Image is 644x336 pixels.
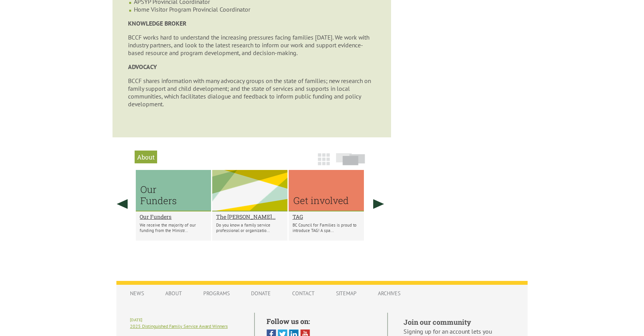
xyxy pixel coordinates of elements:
[328,286,364,301] a: Sitemap
[128,63,157,71] strong: ADVOCACY
[128,19,187,27] strong: KNOWLEDGE BROKER
[140,213,207,220] a: Our Funders
[216,213,284,220] a: The [PERSON_NAME]...
[284,286,322,301] a: Contact
[243,286,279,301] a: Donate
[122,286,152,301] a: News
[293,222,360,233] p: BC Council for Families is proud to introduce TAG! A spa...
[315,157,332,169] a: Grid View
[267,317,376,326] h5: Follow us on:
[158,286,190,301] a: About
[128,33,376,57] p: BCCF works hard to understand the increasing pressures facing families [DATE]. We work with indus...
[136,170,211,241] li: Our Funders
[370,286,408,301] a: Archives
[334,157,367,169] a: Slide View
[293,213,360,220] a: TAG
[135,151,157,163] h2: About
[196,286,237,301] a: Programs
[318,153,330,165] img: grid-icon.png
[336,153,365,165] img: slide-icon.png
[140,222,207,233] p: We receive the majority of our funding from the Ministr...
[216,222,284,233] p: Do you know a family service professional or organizatio...
[130,317,242,322] h6: [DATE]
[128,77,376,108] p: BCCF shares information with many advocacy groups on the state of families; new research on famil...
[403,317,514,327] h5: Join our community
[289,170,364,241] li: TAG
[130,323,228,329] a: 2025 Distinguished Family Service Award Winners
[134,5,376,13] li: Home Visitor Program Provincial Coordinator
[212,170,287,241] li: The CAROL MATUSICKY Distinguished Service to Families Award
